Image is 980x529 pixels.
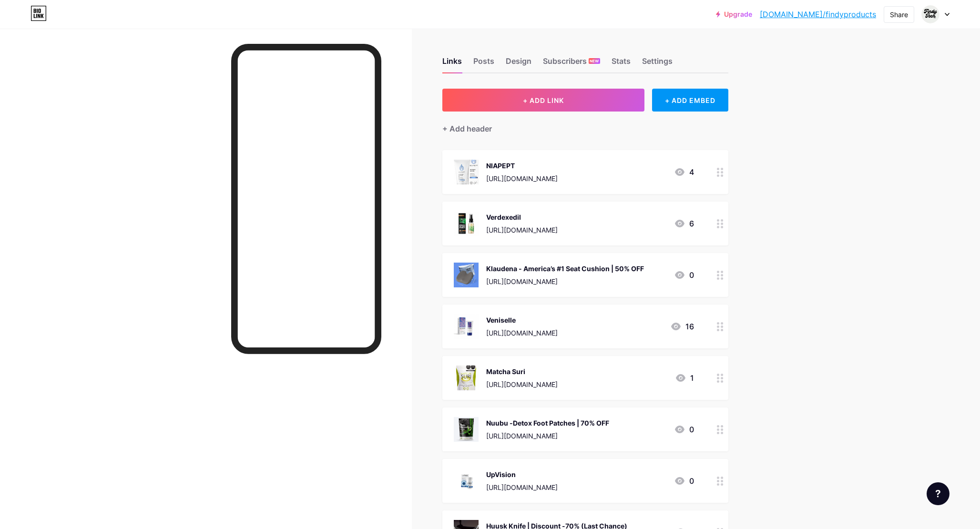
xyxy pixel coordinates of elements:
div: [URL][DOMAIN_NAME] [486,173,558,183]
div: + Add header [442,123,492,134]
span: NEW [590,58,599,64]
div: Share [890,10,908,20]
div: 16 [670,321,694,332]
div: Klaudena - America’s #1 Seat Cushion | 50% OFF [486,264,644,274]
a: Upgrade [716,10,752,18]
span: + ADD LINK [523,96,564,104]
div: UpVision [486,469,558,479]
div: 0 [674,269,694,281]
img: Verdexedil [454,211,479,236]
div: [URL][DOMAIN_NAME] [486,431,609,441]
div: Nuubu -Detox Foot Patches | 70% OFF [486,418,609,428]
div: 0 [674,475,694,487]
img: NIAPEPT [454,160,479,184]
a: [DOMAIN_NAME]/findyproducts [760,9,876,20]
div: Stats [612,55,631,72]
div: + ADD EMBED [652,89,728,112]
div: Veniselle [486,315,558,325]
img: Veniselle [454,314,479,339]
img: Matcha Suri [454,366,479,390]
img: Klaudena - America’s #1 Seat Cushion | 50% OFF [454,263,479,287]
div: NIAPEPT [486,161,558,171]
div: 0 [674,424,694,435]
div: [URL][DOMAIN_NAME] [486,276,644,286]
div: [URL][DOMAIN_NAME] [486,482,558,492]
img: UpVision [454,468,479,493]
div: 1 [675,372,694,384]
div: Design [506,55,531,72]
div: [URL][DOMAIN_NAME] [486,379,558,389]
div: Verdexedil [486,212,558,222]
button: + ADD LINK [442,89,645,112]
img: findyproducts [921,5,939,23]
div: Links [442,55,462,72]
div: Posts [473,55,494,72]
div: [URL][DOMAIN_NAME] [486,225,558,235]
div: Subscribers [543,55,600,72]
div: 4 [674,166,694,178]
div: [URL][DOMAIN_NAME] [486,328,558,338]
img: Nuubu -Detox Foot Patches | 70% OFF [454,417,479,442]
div: Matcha Suri [486,366,558,376]
div: 6 [674,218,694,229]
div: Settings [642,55,673,72]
